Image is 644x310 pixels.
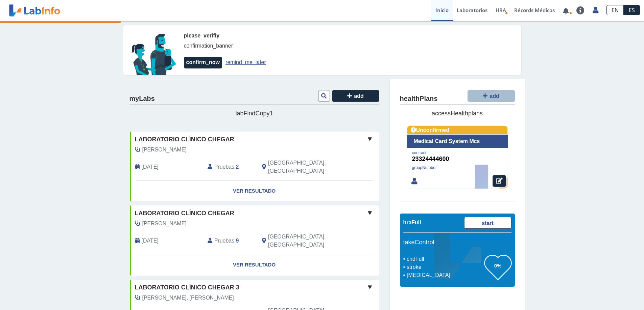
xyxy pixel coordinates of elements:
h4: healthPlans [400,95,438,103]
li: [MEDICAL_DATA] [405,271,484,279]
span: Rio Grande, PR [268,233,343,249]
span: Laboratorio Clínico Chegar 3 [135,283,239,292]
h5: takeControl [403,239,511,246]
span: HRA [496,7,506,13]
button: add [332,90,379,102]
li: stroke [405,263,484,271]
div: : [202,233,257,249]
span: Laboratorio Clínico Chegar [135,209,234,218]
span: 2024-09-13 [142,237,159,245]
iframe: Help widget launcher [584,284,637,303]
a: ES [624,5,640,15]
span: start [482,220,494,226]
button: add [468,90,515,102]
div: please_verifiy [184,32,424,40]
span: add [354,93,363,99]
span: Rio Grande, PR [268,159,343,175]
span: Rosa, Jessica [142,146,187,154]
span: Pruebas [214,237,234,245]
a: Ver Resultado [130,254,379,276]
span: 2025-02-15 [142,163,159,171]
span: hraFull [403,220,421,225]
a: EN [606,5,624,15]
li: chdFull [405,255,484,263]
span: Rosa Rodriguez, Jessica [142,294,234,302]
a: start [464,217,511,229]
a: remind_me_later [225,59,266,65]
span: labFindCopy1 [235,110,273,117]
span: accessHealthplans [432,110,483,117]
span: add [490,93,499,99]
h4: myLabs [129,95,155,103]
span: Pruebas [214,163,234,171]
span: Rosa, Jessica [142,220,187,228]
b: 9 [236,238,239,244]
span: Laboratorio Clínico Chegar [135,135,234,144]
div: : [202,159,257,175]
b: 2 [236,164,239,170]
h3: 0% [484,261,511,270]
span: confirmation_banner [184,43,233,49]
button: confirm_now [184,57,222,68]
a: Ver Resultado [130,180,379,202]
